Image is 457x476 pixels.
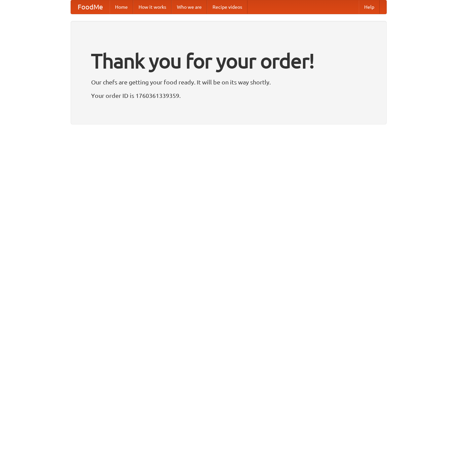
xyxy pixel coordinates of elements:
h1: Thank you for your order! [91,45,366,77]
p: Your order ID is 1760361339359. [91,90,366,101]
a: Help [359,0,380,14]
a: Home [110,0,133,14]
a: Recipe videos [207,0,247,14]
a: Who we are [172,0,207,14]
a: How it works [133,0,172,14]
a: FoodMe [71,0,110,14]
p: Our chefs are getting your food ready. It will be on its way shortly. [91,77,366,87]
